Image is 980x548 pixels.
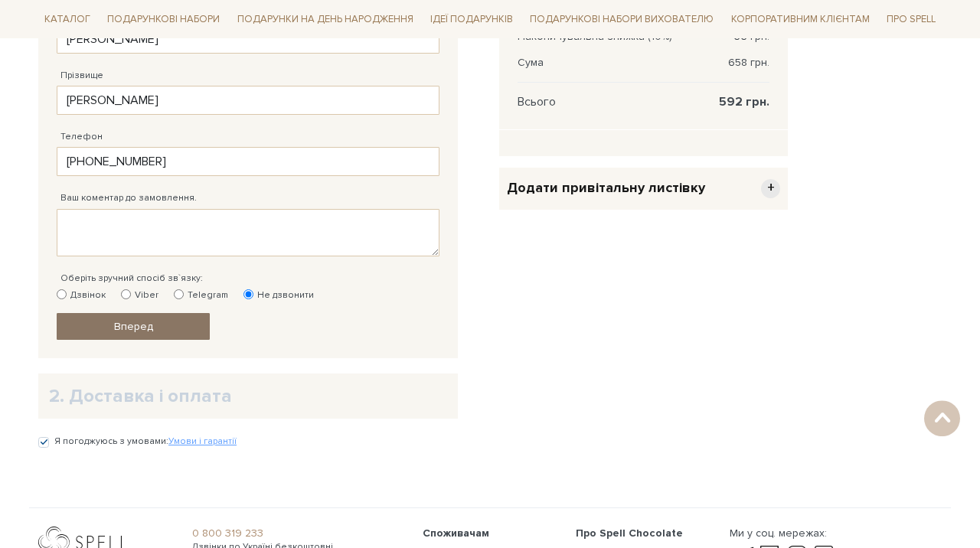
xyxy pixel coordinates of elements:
[60,191,197,205] label: Ваш коментар до замовлення.
[423,527,489,540] span: Споживачам
[121,289,131,299] input: Viber
[730,527,837,540] div: Ми у соц. мережах:
[168,435,237,447] a: Умови і гарантії
[174,289,228,302] label: Telegram
[60,69,103,83] label: Прізвище
[101,8,226,31] a: Подарункові набори
[243,289,314,302] label: Не дзвонити
[725,6,876,32] a: Корпоративним клієнтам
[424,8,519,31] a: Ідеї подарунків
[524,6,720,32] a: Подарункові набори вихователю
[174,289,184,299] input: Telegram
[121,289,158,302] label: Viber
[719,95,769,109] span: 592 грн.
[38,8,96,31] a: Каталог
[243,289,253,299] input: Не дзвонити
[880,8,942,31] a: Про Spell
[60,130,103,144] label: Телефон
[761,179,780,198] span: +
[576,527,683,540] span: Про Spell Chocolate
[518,95,556,109] span: Всього
[60,272,203,285] label: Оберіть зручний спосіб зв`язку:
[518,56,544,70] span: Сума
[192,527,404,540] a: 0 800 319 233
[57,289,106,302] label: Дзвінок
[231,8,420,31] a: Подарунки на День народження
[507,179,705,197] span: Додати привітальну листівку
[114,320,153,333] span: Вперед
[54,435,237,449] label: Я погоджуюсь з умовами:
[728,56,769,70] span: 658 грн.
[57,289,67,299] input: Дзвінок
[49,384,447,408] h2: 2. Доставка і оплата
